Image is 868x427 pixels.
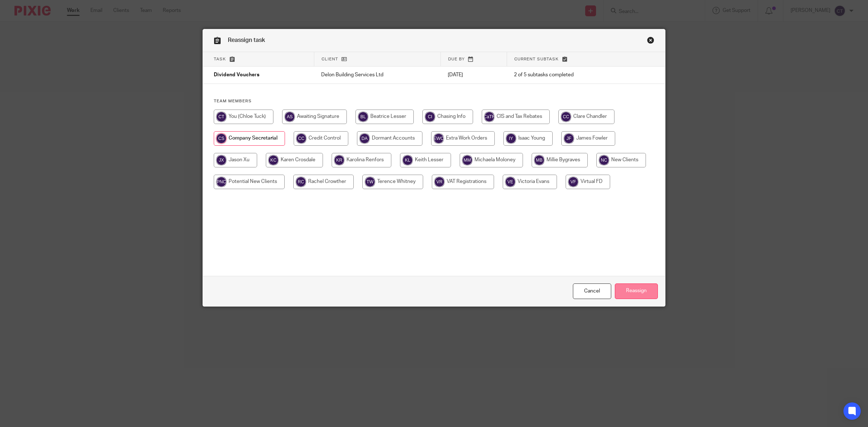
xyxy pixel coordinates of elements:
a: Close this dialog window [647,37,654,46]
span: Due by [448,57,465,61]
p: Delon Building Services Ltd [321,71,433,78]
span: Current subtask [514,57,559,61]
span: Task [214,57,226,61]
span: Client [322,57,338,61]
a: Close this dialog window [573,283,611,299]
td: 2 of 5 subtasks completed [507,67,629,84]
h4: Team members [214,98,654,104]
p: [DATE] [448,71,499,78]
span: Dividend Vouchers [214,73,259,78]
span: Reassign task [228,37,265,43]
input: Reassign [615,283,658,299]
